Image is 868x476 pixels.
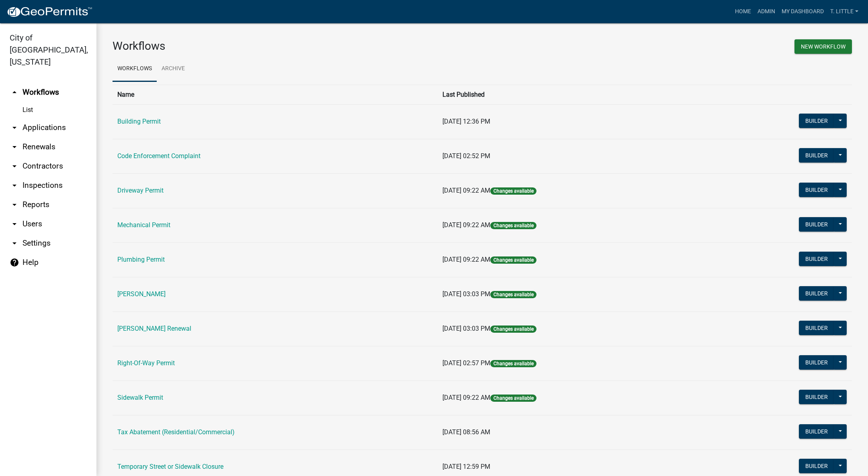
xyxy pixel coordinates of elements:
[799,183,834,197] button: Builder
[799,390,834,404] button: Builder
[117,152,201,160] a: Code Enforcement Complaint
[799,252,834,266] button: Builder
[438,85,702,104] th: Last Published
[442,221,490,229] span: [DATE] 09:22 AM
[827,4,862,19] a: T. Little
[442,428,490,436] span: [DATE] 08:56 AM
[490,291,536,298] span: Changes available
[10,142,19,152] i: arrow_drop_down
[157,56,190,82] a: Archive
[490,325,536,333] span: Changes available
[442,187,490,194] span: [DATE] 09:22 AM
[442,325,490,332] span: [DATE] 03:03 PM
[10,123,19,132] i: arrow_drop_down
[113,56,157,82] a: Workflows
[442,394,490,401] span: [DATE] 09:22 AM
[117,428,235,436] a: Tax Abatement (Residential/Commercial)
[799,459,834,473] button: Builder
[117,221,170,229] a: Mechanical Permit
[490,395,536,402] span: Changes available
[799,148,834,163] button: Builder
[490,222,536,229] span: Changes available
[117,187,164,194] a: Driveway Permit
[442,290,490,298] span: [DATE] 03:03 PM
[10,219,19,229] i: arrow_drop_down
[799,321,834,335] button: Builder
[778,4,827,19] a: My Dashboard
[117,359,175,367] a: Right-Of-Way Permit
[117,290,166,298] a: [PERSON_NAME]
[113,39,476,53] h3: Workflows
[10,87,19,97] i: arrow_drop_up
[442,359,490,367] span: [DATE] 02:57 PM
[490,360,536,367] span: Changes available
[117,118,161,125] a: Building Permit
[10,161,19,171] i: arrow_drop_down
[117,256,165,263] a: Plumbing Permit
[799,286,834,301] button: Builder
[10,238,19,248] i: arrow_drop_down
[754,4,778,19] a: Admin
[117,325,191,332] a: [PERSON_NAME] Renewal
[442,152,490,160] span: [DATE] 02:52 PM
[117,394,163,401] a: Sidewalk Permit
[113,85,438,104] th: Name
[10,258,19,267] i: help
[10,200,19,210] i: arrow_drop_down
[490,256,536,264] span: Changes available
[490,187,536,195] span: Changes available
[117,463,223,470] a: Temporary Street or Sidewalk Closure
[442,256,490,263] span: [DATE] 09:22 AM
[794,39,852,54] button: New Workflow
[732,4,754,19] a: Home
[799,114,834,128] button: Builder
[10,181,19,190] i: arrow_drop_down
[442,463,490,470] span: [DATE] 12:59 PM
[799,355,834,370] button: Builder
[442,118,490,125] span: [DATE] 12:36 PM
[799,424,834,439] button: Builder
[799,217,834,232] button: Builder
